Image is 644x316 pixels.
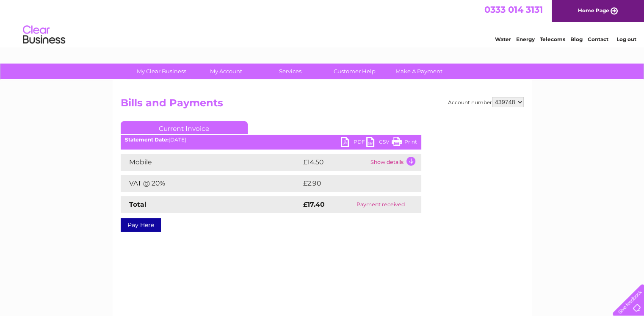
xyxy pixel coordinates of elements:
a: Make A Payment [384,64,454,79]
a: CSV [366,137,392,149]
a: Water [495,36,511,42]
a: Log out [616,36,636,42]
div: Account number [448,97,524,107]
h2: Bills and Payments [121,97,524,113]
a: Blog [570,36,583,42]
a: Current Invoice [121,121,248,134]
div: [DATE] [121,137,421,143]
a: Contact [588,36,608,42]
a: PDF [341,137,366,149]
b: Statement Date: [125,136,169,143]
a: Telecoms [540,36,565,42]
a: 0333 014 3131 [484,4,543,15]
a: Customer Help [320,64,390,79]
td: VAT @ 20% [121,175,301,192]
img: logo.png [22,22,66,48]
td: Mobile [121,154,301,171]
td: Payment received [340,196,421,213]
td: Show details [368,154,421,171]
strong: £17.40 [303,200,325,208]
a: Pay Here [121,218,161,232]
td: £14.50 [301,154,368,171]
div: Clear Business is a trading name of Verastar Limited (registered in [GEOGRAPHIC_DATA] No. 3667643... [122,5,522,41]
a: My Account [191,64,261,79]
a: Services [255,64,325,79]
strong: Total [129,200,146,208]
a: Print [392,137,417,149]
a: My Clear Business [127,64,196,79]
td: £2.90 [301,175,402,192]
a: Energy [516,36,535,42]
